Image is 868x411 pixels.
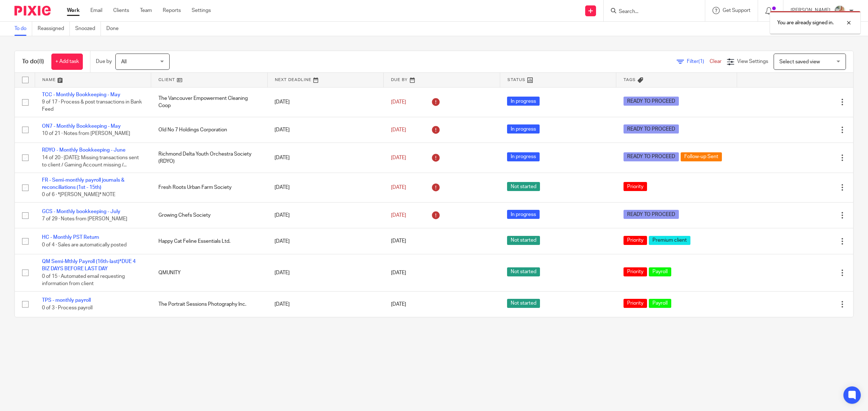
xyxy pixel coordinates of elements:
a: Work [67,7,80,14]
span: [DATE] [391,127,406,132]
span: 10 of 21 · Notes from [PERSON_NAME] [42,131,130,136]
span: Not started [507,267,540,276]
span: In progress [507,210,540,219]
a: TCC - Monthly Bookkeeping - May [42,92,120,97]
h1: To do [22,58,44,65]
td: [DATE] [267,143,384,173]
td: [DATE] [267,254,384,291]
span: Not started [507,236,540,245]
a: Snoozed [75,22,101,36]
span: Filter [687,59,710,64]
a: GCS - Monthly bookkeeping - July [42,209,120,214]
span: 0 of 6 · *[PERSON_NAME]* NOTE [42,192,115,198]
span: [DATE] [391,213,406,218]
span: [DATE] [391,99,406,105]
span: 0 of 15 · Automated email requesting information from client [42,274,125,287]
img: MIC.jpg [834,5,846,17]
span: [DATE] [391,302,406,307]
span: Priority [624,299,647,308]
span: Follow-up Sent [681,152,722,161]
td: Fresh Roots Urban Farm Society [151,173,268,202]
td: [DATE] [267,291,384,317]
span: View Settings [737,59,768,64]
a: To do [14,22,32,36]
a: FR - Semi-monthly payroll journals & reconciliations (1st - 15th) [42,178,124,190]
a: QM Semi-Mthly Payroll (16th-last)*DUE 4 BIZ DAYS BEFORE LAST DAY [42,259,136,271]
span: Select saved view [779,59,820,64]
span: Not started [507,182,540,191]
span: Not started [507,299,540,308]
td: [DATE] [267,87,384,117]
span: In progress [507,152,540,161]
a: HC - Monthly PST Return [42,235,99,240]
span: [DATE] [391,155,406,160]
span: Premium client [649,236,690,245]
td: Old No 7 Holdings Corporation [151,117,268,143]
td: [DATE] [267,203,384,228]
td: Happy Cat Feline Essentials Ltd. [151,228,268,254]
span: Priority [624,236,647,245]
span: In progress [507,124,540,134]
td: Growing Chefs Society [151,203,268,228]
a: Clients [113,7,129,14]
span: Priority [624,182,647,191]
a: Reassigned [38,22,70,36]
span: 0 of 3 · Process payroll [42,305,93,310]
span: READY TO PROCEED [624,152,679,161]
span: In progress [507,97,540,106]
span: [DATE] [391,270,406,275]
span: Tags [624,78,636,82]
a: Settings [192,7,211,14]
a: Team [140,7,152,14]
span: READY TO PROCEED [624,210,679,219]
span: [DATE] [391,185,406,190]
td: The Vancouver Empowerment Cleaning Coop [151,87,268,117]
span: Priority [624,267,647,276]
span: All [121,59,127,64]
span: [DATE] [391,239,406,244]
span: (8) [37,59,44,64]
a: + Add task [51,54,83,70]
a: Done [106,22,124,36]
img: Pixie [14,6,51,16]
span: 0 of 4 · Sales are automatically posted [42,242,127,247]
a: TPS - monthly payroll [42,298,91,303]
span: 7 of 29 · Notes from [PERSON_NAME] [42,216,127,221]
span: READY TO PROCEED [624,124,679,134]
span: READY TO PROCEED [624,97,679,106]
a: Reports [163,7,181,14]
td: [DATE] [267,228,384,254]
a: RDYO - Monthly Bookkeeping - June [42,148,125,153]
span: Payroll [649,267,671,276]
a: Email [90,7,102,14]
a: ON7 - Monthly Bookkeeping - May [42,124,121,129]
p: Due by [96,58,112,65]
td: [DATE] [267,173,384,202]
span: Payroll [649,299,671,308]
span: (1) [698,59,704,64]
a: Clear [710,59,722,64]
td: QMUNITY [151,254,268,291]
td: [DATE] [267,117,384,143]
span: 9 of 17 · Process & post transactions in Bank Feed [42,99,142,112]
p: You are already signed in. [777,19,834,26]
td: The Portrait Sessions Photography Inc. [151,291,268,317]
span: 14 of 20 · [DATE]: Missing transactions sent to client / Gaming Account missing /... [42,155,139,168]
td: Richmond Delta Youth Orchestra Society (RDYO) [151,143,268,173]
